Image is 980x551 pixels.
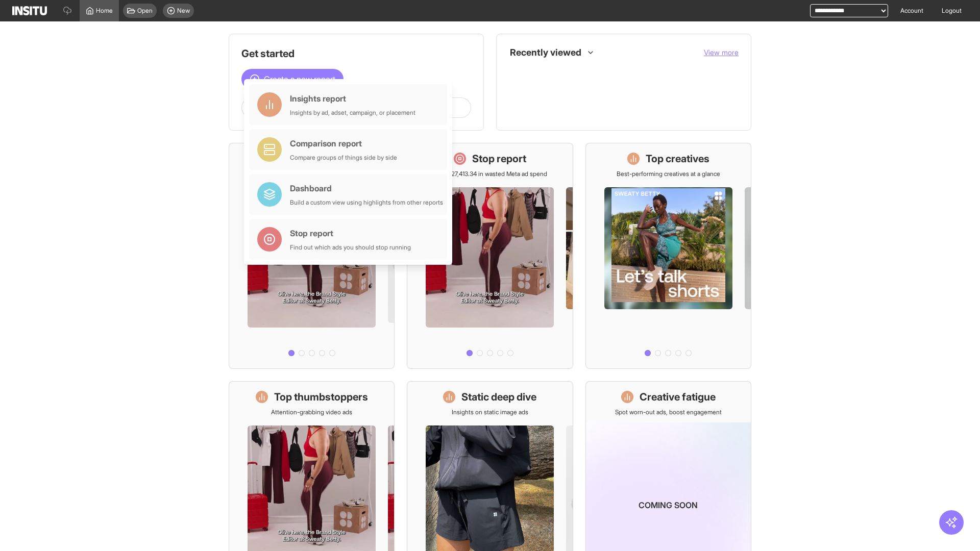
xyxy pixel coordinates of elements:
p: Save £27,413.34 in wasted Meta ad spend [433,170,547,178]
div: Compare groups of things side by side [290,154,397,162]
button: Create a new report [241,69,344,89]
h1: Get started [241,46,471,61]
div: Dashboard [290,182,443,194]
a: Stop reportSave £27,413.34 in wasted Meta ad spend [407,143,573,369]
h1: Top creatives [646,152,709,166]
h1: Static deep dive [461,390,536,404]
a: Top creativesBest-performing creatives at a glance [585,143,751,369]
span: New [177,7,190,15]
button: View more [704,47,739,58]
h1: Stop report [472,152,526,166]
span: Create a new report [264,73,335,85]
div: Build a custom view using highlights from other reports [290,198,443,207]
div: Stop report [290,227,411,239]
div: Find out which ads you should stop running [290,243,411,252]
img: Logo [12,6,47,15]
p: Insights on static image ads [452,408,528,416]
a: What's live nowSee all active ads instantly [229,143,395,369]
p: Best-performing creatives at a glance [617,170,720,178]
div: Insights by ad, adset, campaign, or placement [290,109,415,117]
p: Attention-grabbing video ads [271,408,352,416]
h1: Top thumbstoppers [274,390,368,404]
span: Home [96,7,113,15]
div: Insights report [290,92,415,105]
span: View more [704,48,739,57]
span: Open [137,7,153,15]
div: Comparison report [290,137,397,149]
